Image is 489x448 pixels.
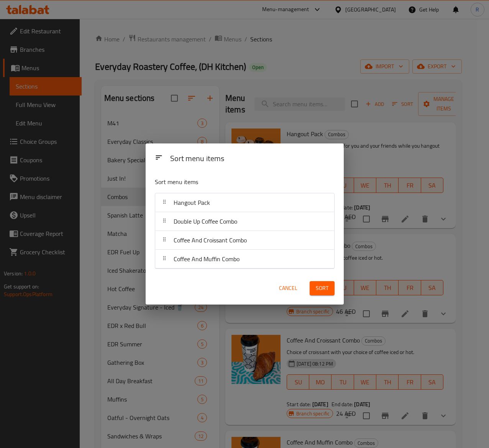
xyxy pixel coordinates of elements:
div: Sort menu items [167,150,338,168]
span: Hangout Pack [174,197,210,208]
span: Coffee And Croissant Combo [174,234,247,246]
div: Hangout Pack [155,193,334,212]
div: Coffee And Muffin Combo [155,250,334,268]
span: Coffee And Muffin Combo [174,253,240,265]
div: Coffee And Croissant Combo [155,231,334,250]
span: Cancel [279,283,297,293]
span: Double Up Coffee Combo [174,216,237,227]
p: Sort menu items [155,177,297,187]
button: Cancel [276,281,300,295]
span: Sort [316,283,328,293]
button: Sort [310,281,335,295]
div: Double Up Coffee Combo [155,212,334,231]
